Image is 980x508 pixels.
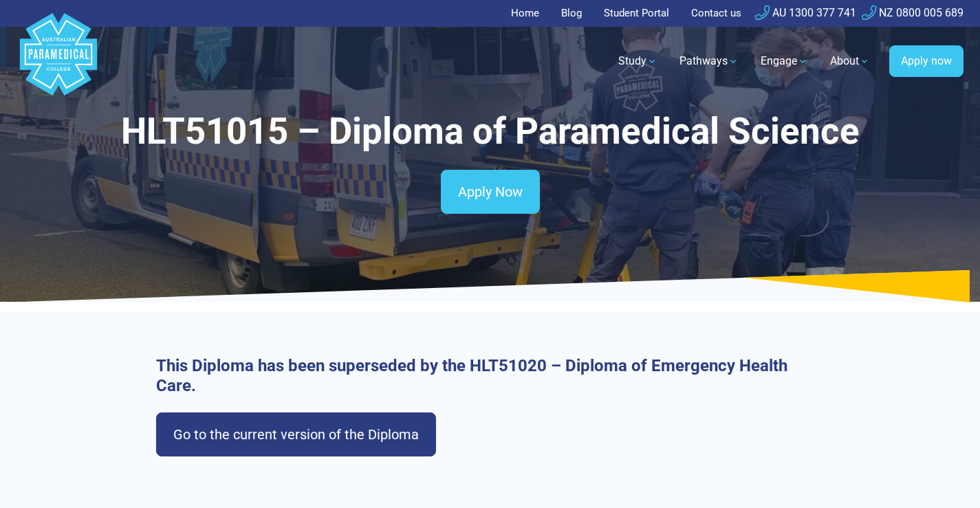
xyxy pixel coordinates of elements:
[17,27,100,96] a: Australian Paramedical College
[88,110,893,153] h1: HLT51015 – Diploma of Paramedical Science
[889,45,963,77] a: Apply now
[156,356,824,396] h3: This Diploma has been superseded by the HLT51020 – Diploma of Emergency Health Care.
[156,412,436,456] a: Go to the current version of the Diploma
[862,6,963,19] a: NZ 0800 005 689
[610,42,666,80] a: Study
[755,6,856,19] a: AU 1300 377 741
[752,42,816,80] a: Engage
[671,42,747,80] a: Pathways
[441,170,540,214] a: Apply Now
[822,42,878,80] a: About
